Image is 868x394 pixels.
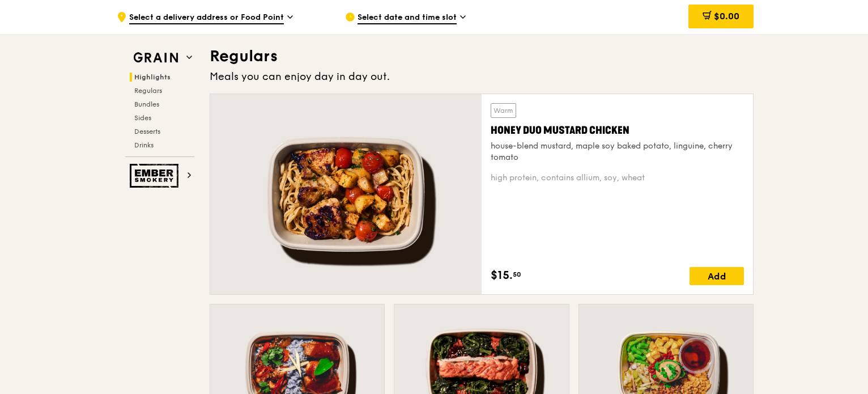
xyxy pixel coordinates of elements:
span: 50 [513,270,521,279]
span: Select date and time slot [358,12,457,24]
div: Add [690,267,744,285]
div: Warm [491,103,516,118]
span: Regulars [134,87,162,95]
div: Honey Duo Mustard Chicken [491,122,744,138]
div: high protein, contains allium, soy, wheat [491,172,744,184]
h3: Regulars [210,46,754,66]
span: $15. [491,267,513,284]
span: Drinks [134,141,154,149]
span: Highlights [134,73,171,81]
span: Select a delivery address or Food Point [129,12,284,24]
img: Grain web logo [130,48,182,68]
span: Sides [134,114,151,122]
span: Bundles [134,100,159,108]
span: Desserts [134,128,160,135]
div: house-blend mustard, maple soy baked potato, linguine, cherry tomato [491,141,744,163]
img: Ember Smokery web logo [130,164,182,188]
span: $0.00 [714,11,739,22]
div: Meals you can enjoy day in day out. [210,69,754,84]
